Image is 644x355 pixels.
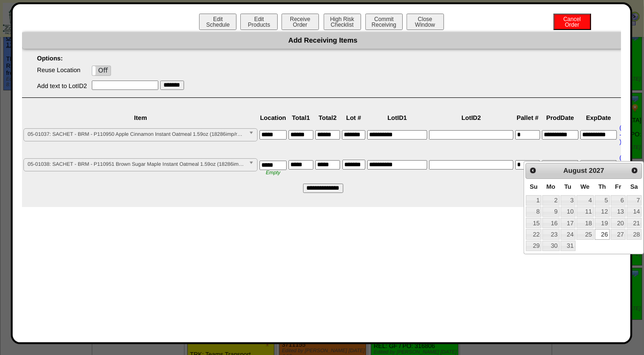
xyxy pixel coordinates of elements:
a: 1 [526,195,541,206]
span: Sunday [530,183,538,190]
span: Next [631,167,638,174]
a: 8 [526,207,541,217]
a: 9 [542,207,559,217]
th: Lot # [341,114,366,122]
th: Item [23,114,258,122]
button: CloseWindow [407,14,444,30]
button: EditSchedule [199,14,237,30]
span: 2027 [589,167,605,175]
a: 23 [542,229,559,239]
th: Total2 [315,114,341,122]
a: 6 [611,195,626,206]
a: 19 [595,218,610,228]
a: 2 [542,195,559,206]
span: 05-01037: SACHET - BRM - P110950 Apple Cinnamon Instant Oatmeal 1.59oz (18286imp/roll)(IMP equals... [28,129,245,140]
a: 31 [561,241,576,251]
a: 27 [611,229,626,239]
th: Pallet # [515,114,540,122]
a: 17 [561,218,576,228]
a: 29 [526,241,541,251]
button: High RiskChecklist [324,14,361,30]
label: Add text to LotID2 [37,82,87,89]
a: Next [629,164,641,177]
p: Options: [22,55,624,62]
a: 22 [526,229,541,239]
th: LotID2 [429,114,514,122]
span: Wednesday [580,183,590,190]
button: CommitReceiving [365,14,403,30]
a: High RiskChecklist [323,22,363,28]
th: Total1 [288,114,314,122]
th: LotID1 [367,114,428,122]
a: 16 [542,218,559,228]
span: Saturday [630,183,638,190]
span: Tuesday [564,183,571,190]
span: 05-01038: SACHET - BRM - P110951 Brown Sugar Maple Instant Oatmeal 1.59oz (18286imp/roll)(IMP equ... [28,159,245,170]
th: Location [259,114,287,122]
a: 10 [561,207,576,217]
a: 7 [627,195,642,206]
span: Friday [615,183,621,190]
div: Add Receiving Items [22,32,624,49]
th: ExpDate [580,114,617,122]
div: Empty [259,170,287,176]
a: 28 [627,229,642,239]
a: 20 [611,218,626,228]
span: Thursday [599,183,606,190]
div: OnOff [92,66,111,76]
a: 14 [627,207,642,217]
button: EditProducts [240,14,278,30]
a: 4 [577,195,594,206]
span: Monday [547,183,555,190]
span: Prev [529,167,537,174]
span: August [563,167,587,175]
a: 13 [611,207,626,217]
a: ( + ) [619,154,622,175]
a: 30 [542,241,559,251]
th: ProdDate [541,114,579,122]
a: 25 [577,229,594,239]
label: Off [92,66,111,75]
a: 3 [561,195,576,206]
a: 15 [526,218,541,228]
button: CancelOrder [554,14,591,30]
a: 18 [577,218,594,228]
a: 11 [577,207,594,217]
a: 26 [595,229,610,239]
a: Prev [527,164,539,177]
button: ReceiveOrder [281,14,319,30]
a: CloseWindow [406,21,445,28]
a: 24 [561,229,576,239]
label: Reuse Location [37,67,81,74]
a: 5 [595,195,610,206]
a: ( - ) [620,124,622,145]
a: 21 [627,218,642,228]
a: 12 [595,207,610,217]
